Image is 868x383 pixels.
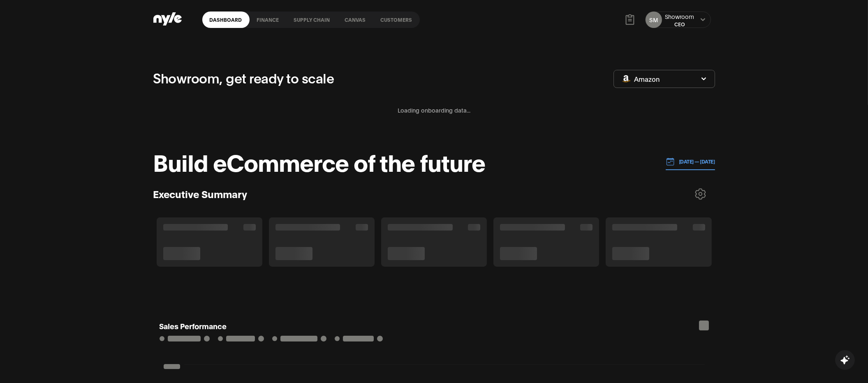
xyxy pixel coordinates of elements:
[153,96,715,125] div: Loading onboarding data...
[287,12,338,28] a: Supply chain
[153,149,486,174] h1: Build eCommerce of the future
[338,12,373,28] a: Canvas
[665,21,694,28] div: CEO
[160,321,227,332] h1: Sales Performance
[202,12,250,28] a: Dashboard
[675,158,715,165] p: [DATE] — [DATE]
[153,187,248,200] h3: Executive Summary
[665,12,694,21] div: Showroom
[634,74,660,83] span: Amazon
[666,157,675,166] img: 01.01.24 — 07.01.24
[250,12,287,28] a: finance
[646,12,662,28] button: SM
[153,68,334,88] p: Showroom, get ready to scale
[622,75,630,82] img: Amazon
[666,153,715,170] button: [DATE] — [DATE]
[373,12,420,28] a: Customers
[613,70,715,88] button: Amazon
[665,12,694,28] button: ShowroomCEO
